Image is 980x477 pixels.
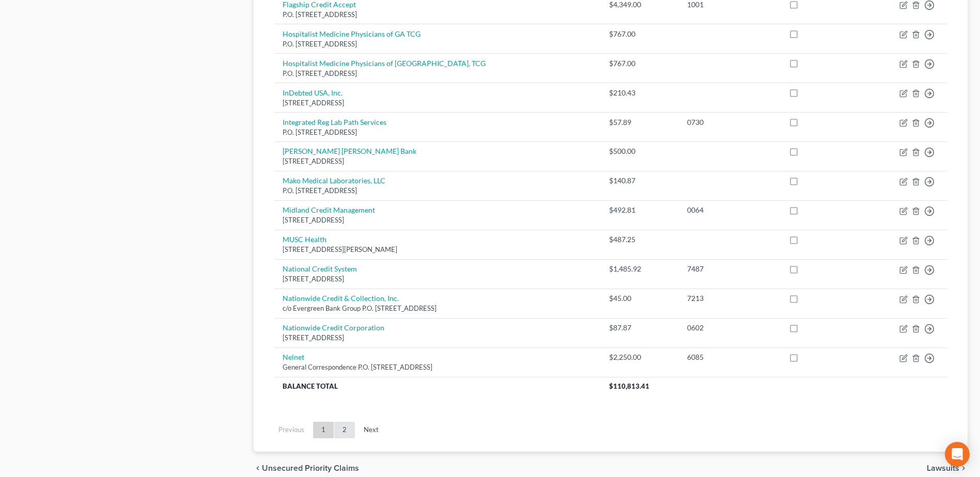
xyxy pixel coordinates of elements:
[927,464,959,472] span: Lawsuits
[254,464,359,472] button: chevron_left Unsecured Priority Claims
[609,382,649,390] span: $110,813.41
[283,39,593,49] div: P.O. [STREET_ADDRESS]
[609,58,671,69] div: $767.00
[283,353,304,361] a: Nelnet
[254,464,262,472] i: chevron_left
[609,117,671,128] div: $57.89
[283,128,593,137] div: P.O. [STREET_ADDRESS]
[262,464,359,472] span: Unsecured Priority Claims
[609,264,671,274] div: $1,485.92
[687,293,772,304] div: 7213
[609,176,671,186] div: $140.87
[283,29,421,38] a: Hospitalist Medicine Physicians of GA TCG
[283,69,593,78] div: P.O. [STREET_ADDRESS]
[283,235,326,244] a: MUSC Health
[687,117,772,128] div: 0730
[283,274,593,284] div: [STREET_ADDRESS]
[609,293,671,304] div: $45.00
[609,234,671,245] div: $487.25
[959,464,968,472] i: chevron_right
[283,245,593,255] div: [STREET_ADDRESS][PERSON_NAME]
[945,442,970,467] div: Open Intercom Messenger
[283,176,385,185] a: Mako Medical Laboratories, LLC
[609,205,671,215] div: $492.81
[609,29,671,39] div: $767.00
[283,10,593,20] div: P.O. [STREET_ADDRESS]
[609,146,671,156] div: $500.00
[313,422,334,438] a: 1
[283,264,357,273] a: National Credit System
[283,333,593,343] div: [STREET_ADDRESS]
[283,59,486,68] a: Hospitalist Medicine Physicians of [GEOGRAPHIC_DATA], TCG
[283,147,416,155] a: [PERSON_NAME] [PERSON_NAME] Bank
[283,362,593,372] div: General Correspondence P.O. [STREET_ADDRESS]
[283,186,593,196] div: P.O. [STREET_ADDRESS]
[334,422,355,438] a: 2
[687,205,772,215] div: 0064
[274,377,601,395] th: Balance Total
[687,323,772,333] div: 0602
[687,264,772,274] div: 7487
[283,156,593,166] div: [STREET_ADDRESS]
[609,323,671,333] div: $87.87
[283,323,384,332] a: Nationwide Credit Corporation
[283,304,593,313] div: c/o Evergreen Bank Group P.O. [STREET_ADDRESS]
[283,88,343,97] a: InDebted USA, Inc.
[609,352,671,362] div: $2,250.00
[687,352,772,362] div: 6085
[927,464,968,472] button: Lawsuits chevron_right
[283,205,375,214] a: Midland Credit Management
[283,215,593,225] div: [STREET_ADDRESS]
[283,98,593,108] div: [STREET_ADDRESS]
[609,88,671,98] div: $210.43
[355,422,387,438] a: Next
[283,294,399,303] a: Nationwide Credit & Collection, Inc.
[283,118,386,126] a: Integrated Reg Lab Path Services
